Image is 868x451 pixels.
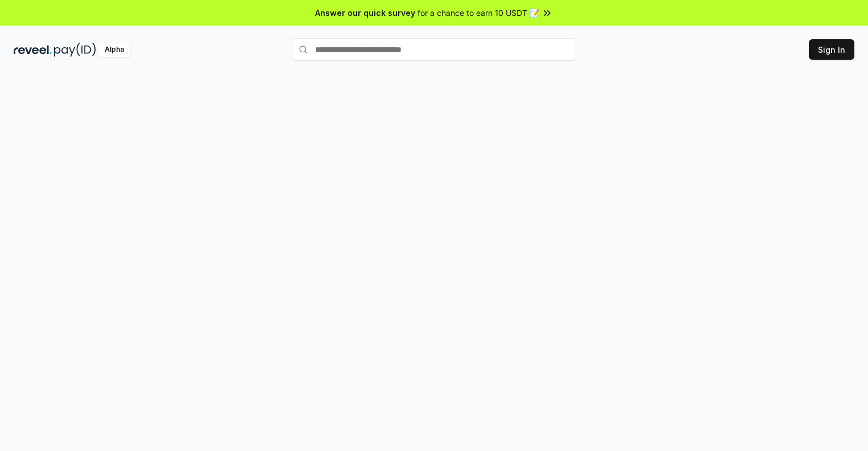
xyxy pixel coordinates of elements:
[98,43,130,57] div: Alpha
[418,7,539,19] span: for a chance to earn 10 USDT 📝
[14,43,52,57] img: reveel_dark
[315,7,415,19] span: Answer our quick survey
[54,43,96,57] img: pay_id
[809,39,854,60] button: Sign In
